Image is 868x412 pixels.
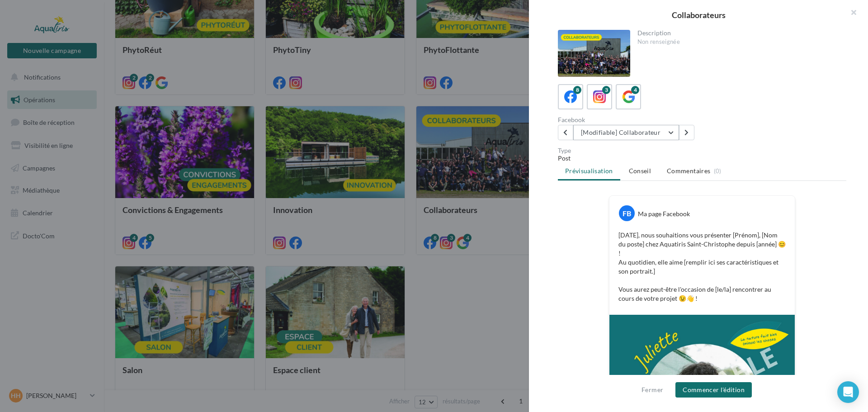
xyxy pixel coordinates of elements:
[837,381,859,403] div: Open Intercom Messenger
[558,147,846,154] div: Type
[631,86,639,94] div: 4
[558,117,698,123] div: Facebook
[619,205,635,221] div: FB
[573,86,581,94] div: 8
[638,384,667,395] button: Fermer
[637,38,840,46] div: Non renseignée
[714,167,722,175] span: (0)
[573,125,679,140] button: [Modifiable] Collaborateur
[629,167,651,175] span: Conseil
[637,30,840,36] div: Description
[618,231,786,303] p: [DATE], nous souhaitions vous présenter [Prénom], [Nom du poste] chez Aquatiris Saint-Christophe ...
[543,11,854,19] div: Collaborateurs
[602,86,610,94] div: 3
[638,209,690,218] div: Ma page Facebook
[558,154,846,163] div: Post
[675,382,752,398] button: Commencer l'édition
[667,166,710,175] span: Commentaires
